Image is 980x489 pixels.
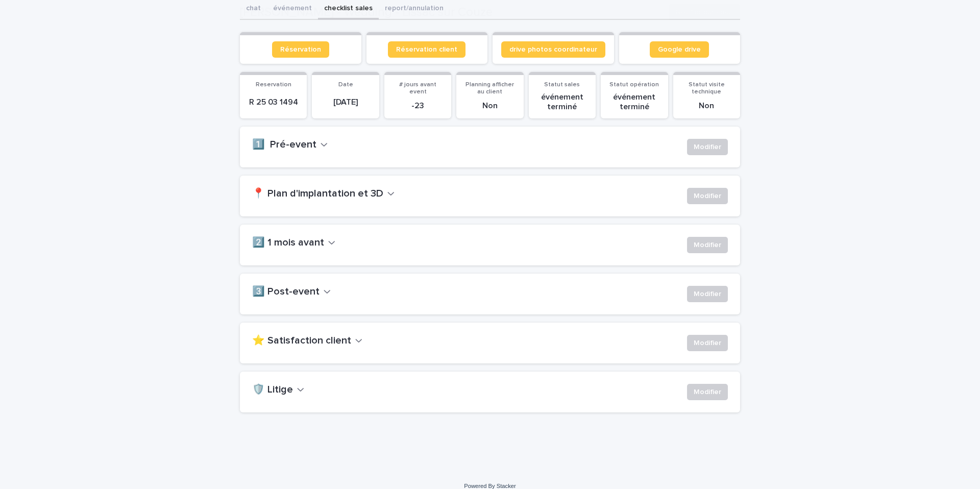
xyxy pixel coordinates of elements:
h2: [PERSON_NAME] - Wedding - Lissac sur Couze [240,5,493,20]
span: Notifier par email [676,7,733,17]
span: Date [338,82,353,88]
h2: 2️⃣ 1 mois avant [252,237,324,249]
p: événement terminé [607,92,661,112]
span: Modifier [694,387,721,397]
a: Réservation [272,41,329,58]
p: -23 [390,101,445,111]
button: 1️⃣ Pré-event [252,139,328,151]
button: Modifier [687,188,728,204]
button: ⭐ Satisfaction client [252,335,362,347]
button: 3️⃣ Post-event [252,286,331,298]
span: Statut sales [544,82,580,88]
span: Reservation [256,82,291,88]
p: Non [679,101,734,111]
span: # jours avant event [399,82,436,95]
span: Google drive [658,46,701,53]
button: 📍 Plan d'implantation et 3D [252,188,395,200]
h2: 1️⃣ Pré-event [252,139,316,151]
button: 2️⃣ 1 mois avant [252,237,335,249]
p: événement terminé [535,92,590,112]
span: Statut visite technique [689,82,725,95]
p: Non [462,101,517,111]
button: Modifier [687,335,728,351]
h2: 🛡️ Litige [252,384,293,396]
span: Modifier [694,289,721,299]
span: Modifier [694,338,721,348]
span: Statut opération [609,82,659,88]
h2: 📍 Plan d'implantation et 3D [252,188,383,200]
button: Notifier par email [669,4,740,20]
h2: 3️⃣ Post-event [252,286,320,298]
span: Réservation client [396,46,457,53]
span: Planning afficher au client [465,82,514,95]
p: [DATE] [318,97,373,107]
a: drive photos coordinateur [501,41,605,58]
span: Modifier [694,142,721,152]
h2: ⭐ Satisfaction client [252,335,351,347]
a: Google drive [650,41,709,58]
p: R 25 03 1494 [246,97,301,107]
a: Powered By Stacker [464,483,516,489]
a: Réservation client [388,41,465,58]
span: Réservation [280,46,321,53]
button: 🛡️ Litige [252,384,304,396]
button: Modifier [687,384,728,400]
button: Modifier [687,237,728,253]
button: Modifier [687,139,728,155]
span: Modifier [694,191,721,201]
span: drive photos coordinateur [509,46,597,53]
button: Modifier [687,286,728,302]
span: Modifier [694,240,721,250]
